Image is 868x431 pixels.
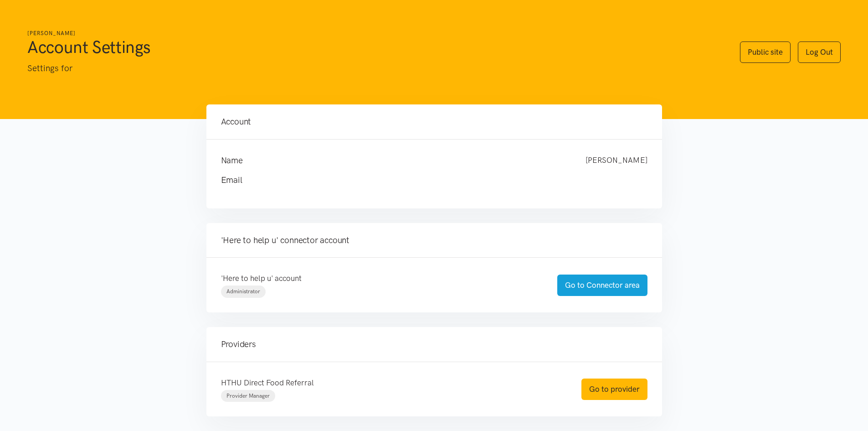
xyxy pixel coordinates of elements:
[557,275,647,296] a: Go to Connector area
[221,154,567,167] h4: Name
[221,234,647,247] h4: 'Here to help u' connector account
[798,42,841,63] a: Log Out
[581,379,647,400] a: Go to provider
[27,29,722,38] h6: [PERSON_NAME]
[740,42,791,63] a: Public site
[27,36,722,58] h1: Account Settings
[221,377,563,389] p: HTHU Direct Food Referral
[221,174,629,187] h4: Email
[221,272,539,285] p: 'Here to help u' account
[27,62,722,75] p: Settings for
[226,288,260,295] span: Administrator
[221,338,647,351] h4: Providers
[226,393,270,399] span: Provider Manager
[221,115,647,128] h4: Account
[576,154,657,167] div: [PERSON_NAME]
